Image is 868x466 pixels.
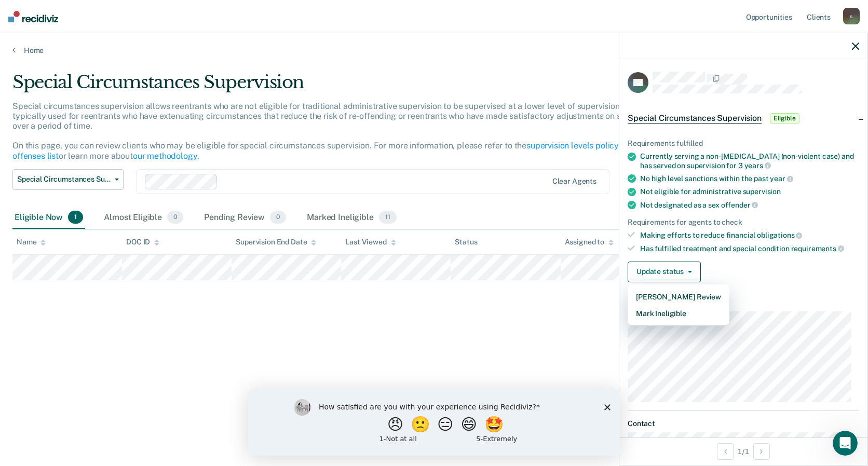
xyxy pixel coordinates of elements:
div: Clear agents [552,177,596,186]
div: No high level sanctions within the past [640,174,859,183]
div: DOC ID [126,238,159,246]
button: Update status [628,262,701,282]
iframe: Survey by Kim from Recidiviz [248,389,620,456]
span: 1 [68,211,83,224]
span: obligations [757,231,802,239]
div: Requirements for agents to check [628,218,859,227]
div: Status [455,238,477,246]
button: Mark Ineligible [628,305,729,322]
span: year [770,174,793,183]
span: 11 [379,211,397,224]
span: Special Circumstances Supervision [17,175,111,184]
button: Next Opportunity [753,443,770,460]
button: [PERSON_NAME] Review [628,289,729,305]
div: Currently serving a non-[MEDICAL_DATA] (non-violent case) and has served on supervision for 3 [640,152,859,170]
div: Special Circumstances SupervisionEligible [619,102,867,135]
div: Marked Ineligible [305,207,398,229]
div: Assigned to [565,238,614,246]
div: Name [17,238,46,246]
div: 1 / 1 [619,437,867,465]
p: Special circumstances supervision allows reentrants who are not eligible for traditional administ... [12,101,659,161]
div: Making efforts to reduce financial [640,230,859,240]
div: Last Viewed [345,238,396,246]
img: Recidiviz [8,11,58,22]
div: Almost Eligible [102,207,185,229]
div: Requirements fulfilled [628,139,859,148]
span: 0 [167,211,183,224]
span: Special Circumstances Supervision [628,113,762,124]
iframe: Intercom live chat [833,431,858,456]
span: 0 [270,211,286,224]
a: supervision levels policy [526,141,619,150]
div: Supervision End Date [236,238,316,246]
span: supervision [743,187,781,196]
div: Eligible Now [12,207,85,229]
div: Not eligible for administrative [640,187,859,196]
dt: Supervision [628,299,859,308]
span: requirements [791,244,844,253]
div: Pending Review [202,207,288,229]
a: violent offenses list [12,141,659,160]
div: s [843,8,860,24]
span: Eligible [770,113,799,124]
button: Previous Opportunity [717,443,734,460]
dt: Contact [628,419,859,428]
div: Special Circumstances Supervision [12,72,663,101]
div: Not designated as a sex [640,200,859,210]
span: years [744,161,771,170]
div: Has fulfilled treatment and special condition [640,244,859,253]
span: offender [721,201,758,209]
a: our methodology [133,151,197,161]
a: Home [12,46,856,55]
